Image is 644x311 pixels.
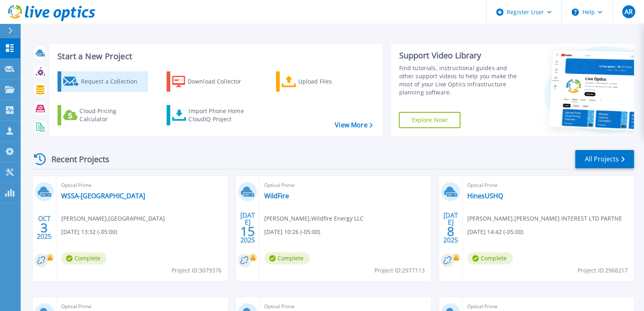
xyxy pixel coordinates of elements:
[167,71,257,92] a: Download Collector
[335,121,372,129] a: View More
[61,214,165,223] span: [PERSON_NAME] , [GEOGRAPHIC_DATA]
[58,71,148,92] a: Request a Collection
[443,213,458,242] div: [DATE] 2025
[79,107,144,123] div: Cloud Pricing Calculator
[374,266,425,275] span: Project ID: 2977113
[467,227,523,236] span: [DATE] 14:42 (-05:00)
[171,266,222,275] span: Project ID: 3079376
[276,71,366,92] a: Upload Files
[467,181,629,190] span: Optical Prime
[467,252,513,264] span: Complete
[61,302,223,311] span: Optical Prime
[264,252,310,264] span: Complete
[467,214,622,223] span: [PERSON_NAME] , [PERSON_NAME] INTEREST LTD PARTNE
[264,302,426,311] span: Optical Prime
[467,302,629,311] span: Optical Prime
[399,50,521,61] div: Support Video Library
[58,105,148,125] a: Cloud Pricing Calculator
[399,112,460,128] a: Explore Now!
[575,150,634,168] a: All Projects
[240,213,255,242] div: [DATE] 2025
[61,227,117,236] span: [DATE] 13:32 (-05:00)
[81,73,145,90] div: Request a Collection
[188,73,252,90] div: Download Collector
[61,192,145,200] a: WSSA-[GEOGRAPHIC_DATA]
[61,181,223,190] span: Optical Prime
[264,192,289,200] a: WildFire
[467,192,503,200] a: HinesUSHQ
[31,149,120,169] div: Recent Projects
[264,181,426,190] span: Optical Prime
[264,227,320,236] span: [DATE] 10:26 (-05:00)
[399,64,521,97] div: Find tutorials, instructional guides and other support videos to help you make the most of your L...
[36,213,52,242] div: OCT 2025
[41,224,48,231] span: 3
[578,266,628,275] span: Project ID: 2968217
[240,228,255,235] span: 15
[61,252,107,264] span: Complete
[188,107,252,123] div: Import Phone Home CloudIQ Project
[447,228,454,235] span: 8
[58,52,372,61] h3: Start a New Project
[264,214,364,223] span: [PERSON_NAME] , Wildfire Energy LLC
[298,73,363,90] div: Upload Files
[624,9,632,15] span: AR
